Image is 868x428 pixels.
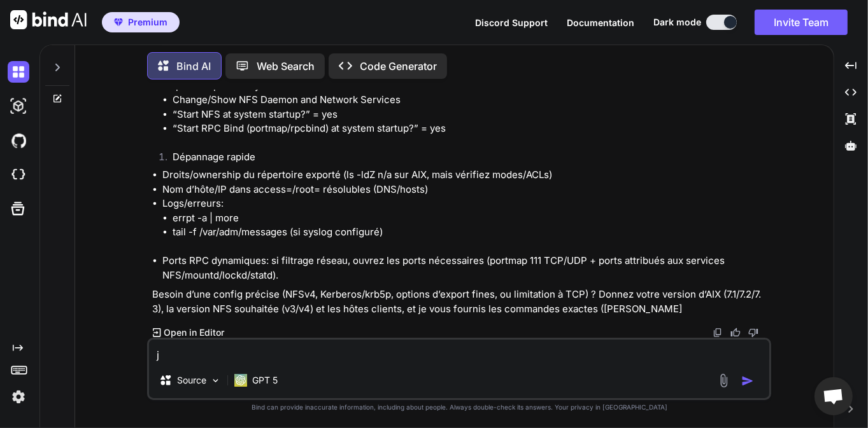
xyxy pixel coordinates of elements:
[567,16,634,29] button: Documentation
[8,61,29,83] img: darkChat
[173,93,769,107] li: Change/Show NFS Daemon and Network Services
[10,10,87,29] img: Bind AI
[162,150,769,168] li: Dépannage rapide
[748,328,758,338] img: dislike
[152,287,769,316] p: Besoin d’une config précise (NFSv4, Kerberos/krb5p, options d’export fines, ou limitation à TCP) ...
[360,59,437,74] p: Code Generator
[567,17,634,28] span: Documentation
[147,403,771,412] p: Bind can provide inaccurate information, including about people. Always double-check its answers....
[149,340,769,362] textarea: j
[252,374,278,387] p: GPT 5
[755,10,848,35] button: Invite Team
[173,225,769,240] li: tail -f /var/adm/messages (si syslog configuré)
[102,12,180,32] button: premiumPremium
[162,183,769,197] li: Nom d’hôte/IP dans access=/root= résolubles (DNS/hosts)
[475,16,548,29] button: Discord Support
[8,386,29,408] img: settings
[173,107,769,122] li: “Start NFS at system startup?” = yes
[162,197,769,254] li: Logs/erreurs:
[8,95,29,117] img: darkAi-studio
[653,16,701,29] span: Dark mode
[173,121,769,136] li: “Start RPC Bind (portmap/rpcbind) at system startup?” = yes
[234,374,247,387] img: GPT 5
[713,328,723,338] img: copy
[164,326,224,339] p: Open in Editor
[8,164,29,186] img: cloudideIcon
[210,375,221,386] img: Pick Models
[716,373,731,388] img: attachment
[741,375,754,387] img: icon
[114,18,123,26] img: premium
[730,328,741,338] img: like
[162,254,769,282] li: Ports RPC dynamiques: si filtrage réseau, ouvrez les ports nécessaires (portmap 111 TCP/UDP + por...
[176,59,211,74] p: Bind AI
[177,374,206,387] p: Source
[162,168,769,183] li: Droits/ownership du répertoire exporté (ls -ldZ n/a sur AIX, mais vérifiez modes/ACLs)
[815,377,853,415] div: Ouvrir le chat
[8,130,29,151] img: githubDark
[128,16,167,29] span: Premium
[475,17,548,28] span: Discord Support
[173,211,769,226] li: errpt -a | more
[162,79,769,151] li: Le plus simple: smitty nfs
[257,59,315,74] p: Web Search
